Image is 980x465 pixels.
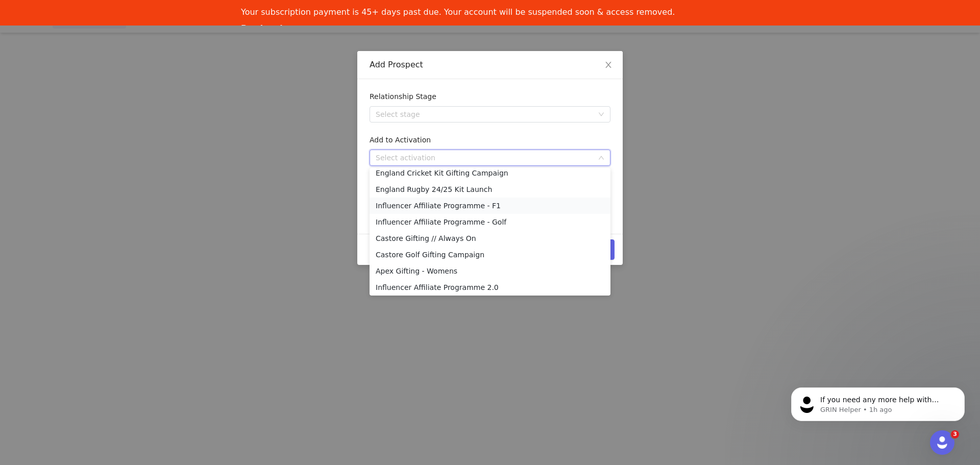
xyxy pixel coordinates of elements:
iframe: Intercom live chat [930,430,954,455]
label: Relationship Stage [370,92,436,101]
li: Castore Gifting // Always On [370,230,610,247]
span: 3 [951,430,959,438]
li: Castore Golf Gifting Campaign [370,247,610,263]
i: icon: down [598,111,604,118]
li: England Rugby 24/25 Kit Launch [370,181,610,198]
div: Your subscription payment is 45+ days past due. Your account will be suspended soon & access remo... [241,7,675,17]
a: Pay Invoices [241,23,298,35]
i: icon: close [604,61,612,69]
li: Apex Gifting - Womens [370,263,610,279]
li: Influencer Affiliate Programme 2.0 [370,279,610,296]
button: Close [594,51,623,80]
li: Influencer Affiliate Programme - F1 [370,198,610,214]
iframe: Intercom notifications message [776,366,980,437]
i: icon: down [598,155,604,162]
label: Add to Activation [370,136,431,144]
li: England Cricket Kit Gifting Campaign [370,165,610,181]
div: Select stage [376,109,593,119]
div: Add Prospect [370,59,610,70]
li: Influencer Affiliate Programme - Golf [370,214,610,230]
